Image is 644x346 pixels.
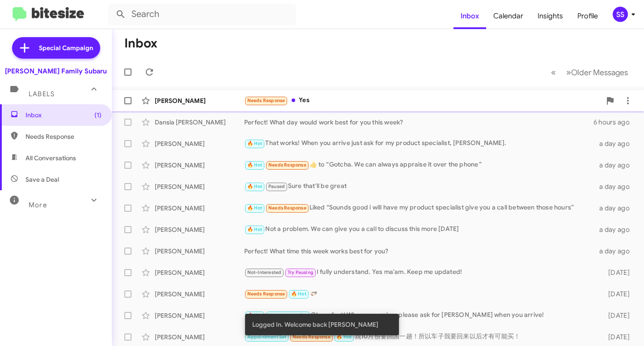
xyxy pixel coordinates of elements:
div: [PERSON_NAME] [155,311,244,320]
div: [DATE] [598,311,637,320]
div: That works! When you arrive just ask for my product specialist, [PERSON_NAME]. [244,138,598,149]
div: Liked “Sounds good i will have my product specialist give you a call between those hours” [244,203,598,213]
div: SS [613,7,628,22]
h1: Inbox [124,36,157,51]
div: [PERSON_NAME] [155,225,244,234]
div: [PERSON_NAME] [155,247,244,256]
div: [PERSON_NAME] [155,333,244,342]
span: Inbox [25,111,102,120]
div: a day ago [598,247,637,256]
div: a day ago [598,182,637,191]
span: 🔥 Hot [247,162,263,168]
button: Next [561,63,633,81]
div: Perfect! What day would work best for you this week? [244,118,593,127]
div: Not a problem. We can give you a call to discuss this more [DATE] [244,224,598,235]
div: Yes [244,95,601,106]
div: Dansia [PERSON_NAME] [155,118,244,127]
div: a day ago [598,204,637,213]
div: a day ago [598,225,637,234]
a: Inbox [453,3,486,29]
span: Try Pausing [288,269,314,275]
div: [PERSON_NAME] [155,204,244,213]
div: Sure that'll be great [244,181,598,192]
div: Ok perfect! When you arrive, please ask for [PERSON_NAME] when you arrive! [244,310,598,320]
div: [DATE] [598,290,637,299]
span: (1) [94,111,102,120]
div: [DATE] [598,268,637,277]
button: Previous [546,63,561,81]
div: [PERSON_NAME] [155,290,244,299]
span: Not-Interested [247,269,282,275]
span: Special Campaign [39,43,93,52]
span: » [566,67,571,78]
span: Needs Response [247,291,285,297]
span: Labels [29,90,55,98]
div: [DATE] [598,333,637,342]
div: Perfect! What time this week works best for you? [244,247,598,256]
span: Paused [268,184,285,189]
a: Profile [570,3,605,29]
span: Older Messages [571,68,628,77]
div: [PERSON_NAME] [155,182,244,191]
div: [PERSON_NAME] [155,96,244,105]
span: 🔥 Hot [247,205,263,211]
span: Save a Deal [25,175,59,184]
span: Needs Response [25,132,102,141]
div: ​👍​ to “ Gotcha. We can always appraise it over the phone ” [244,160,598,170]
span: Needs Response [247,98,285,103]
div: [PERSON_NAME] [155,161,244,170]
div: a day ago [598,139,637,148]
div: I fully understand. Yes ma'am. Keep me updated! [244,267,598,278]
nav: Page navigation example [546,63,633,81]
span: 🔥 Hot [291,291,306,297]
div: [PERSON_NAME] [155,139,244,148]
div: 6 hours ago [593,118,637,127]
span: 🔥 Hot [247,226,263,232]
div: 🫱🏻‍🫲🏿 [244,289,598,299]
a: Special Campaign [12,37,100,59]
span: 🔥 Hot [247,141,263,146]
div: [PERSON_NAME] [155,268,244,277]
span: 🔥 Hot [247,184,263,189]
div: 我10月份要回国一趟！所以车子我要回来以后才有可能买！ [244,332,598,342]
span: More [29,201,47,209]
a: Insights [530,3,570,29]
a: Calendar [486,3,530,29]
div: [PERSON_NAME] Family Subaru [5,67,107,76]
span: « [551,67,556,78]
span: All Conversations [25,154,76,162]
div: a day ago [598,161,637,170]
span: Needs Response [268,162,306,168]
input: Search [108,4,296,25]
span: Needs Response [268,205,306,211]
button: SS [605,7,634,22]
span: Logged In. Welcome back [PERSON_NAME] [252,320,378,329]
